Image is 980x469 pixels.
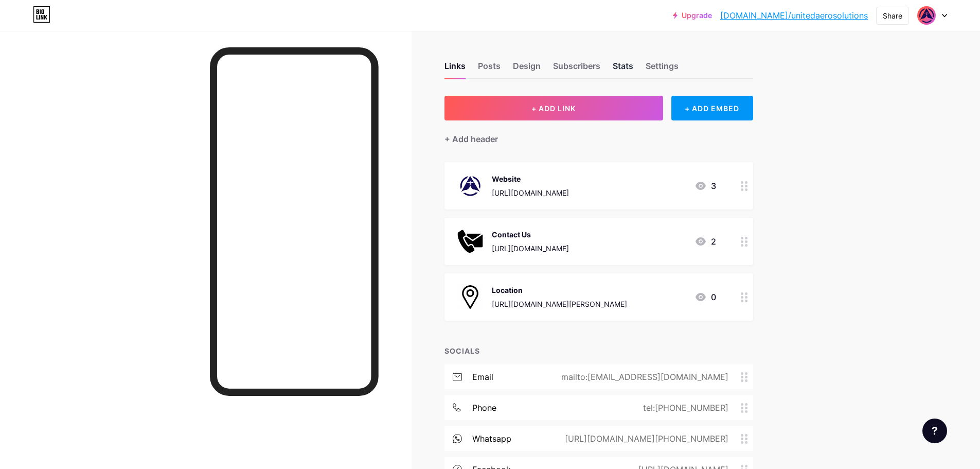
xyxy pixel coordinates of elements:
[548,432,741,445] div: [URL][DOMAIN_NAME][PHONE_NUMBER]
[694,180,716,192] div: 3
[917,6,936,25] img: unitedaerosolutions
[472,402,496,414] div: phone
[492,243,569,254] div: [URL][DOMAIN_NAME]
[627,402,741,414] div: tel:[PHONE_NUMBER]
[444,96,663,120] button: + ADD LINK
[513,60,541,78] div: Design
[613,60,633,78] div: Stats
[673,11,712,20] a: Upgrade
[720,9,868,22] a: [DOMAIN_NAME]/unitedaerosolutions
[444,133,498,145] div: + Add header
[694,235,716,248] div: 2
[492,173,569,184] div: Website
[478,60,501,78] div: Posts
[492,285,627,296] div: Location
[492,299,627,309] div: [URL][DOMAIN_NAME][PERSON_NAME]
[492,187,569,198] div: [URL][DOMAIN_NAME]
[694,291,716,303] div: 0
[531,104,576,113] span: + ADD LINK
[457,172,484,199] img: Website
[457,284,484,310] img: Location
[457,228,484,255] img: Contact Us
[444,345,753,356] div: SOCIALS
[472,432,511,445] div: whatsapp
[671,96,753,120] div: + ADD EMBED
[545,371,741,383] div: mailto:[EMAIL_ADDRESS][DOMAIN_NAME]
[444,60,466,78] div: Links
[883,10,902,21] div: Share
[646,60,679,78] div: Settings
[492,229,569,240] div: Contact Us
[472,371,493,383] div: email
[553,60,600,78] div: Subscribers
